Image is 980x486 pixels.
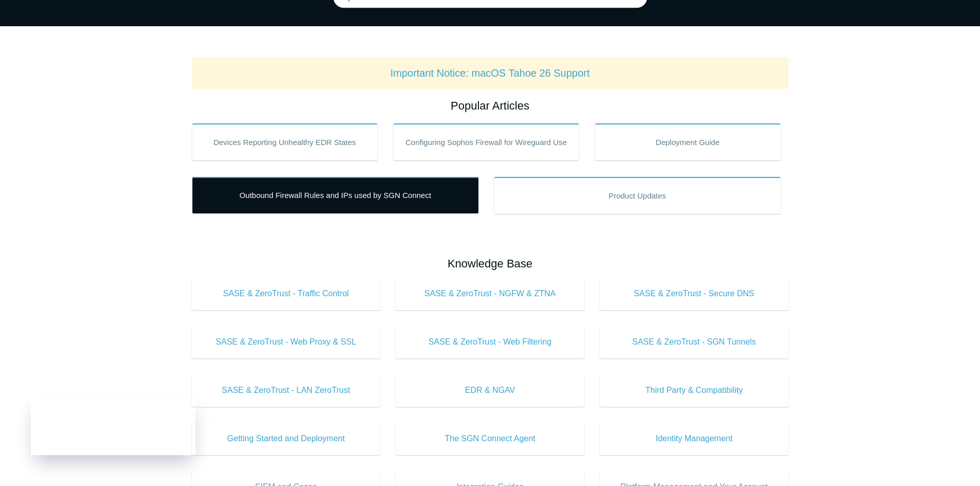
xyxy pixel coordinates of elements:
h2: Knowledge Base [192,255,789,272]
span: Identity Management [615,433,773,445]
a: Identity Management [600,422,789,455]
a: Product Updates [494,177,781,214]
span: SASE & ZeroTrust - NGFW & ZTNA [411,287,569,300]
span: SASE & ZeroTrust - Web Proxy & SSL [207,336,365,348]
span: EDR & NGAV [411,384,569,397]
a: SASE & ZeroTrust - Secure DNS [600,277,789,310]
span: Third Party & Compatibility [615,384,773,397]
a: SASE & ZeroTrust - SGN Tunnels [600,326,789,358]
a: Deployment Guide [595,123,781,160]
a: Devices Reporting Unhealthy EDR States [192,123,378,160]
a: SASE & ZeroTrust - Web Filtering [396,326,584,358]
a: Getting Started and Deployment [192,422,381,455]
span: SASE & ZeroTrust - Secure DNS [615,287,773,300]
h2: Popular Articles [192,97,789,114]
span: SASE & ZeroTrust - Traffic Control [207,287,365,300]
span: Getting Started and Deployment [207,433,365,445]
span: SASE & ZeroTrust - SGN Tunnels [615,336,773,348]
a: The SGN Connect Agent [396,422,584,455]
a: Third Party & Compatibility [600,374,789,407]
a: SASE & ZeroTrust - LAN ZeroTrust [192,374,381,407]
a: Important Notice: macOS Tahoe 26 Support [390,67,590,79]
span: SASE & ZeroTrust - LAN ZeroTrust [207,384,365,397]
a: Outbound Firewall Rules and IPs used by SGN Connect [192,177,479,214]
span: SASE & ZeroTrust - Web Filtering [411,336,569,348]
a: SASE & ZeroTrust - Web Proxy & SSL [192,326,381,358]
a: Configuring Sophos Firewall for Wireguard Use [393,123,579,160]
a: SASE & ZeroTrust - NGFW & ZTNA [396,277,584,310]
iframe: Todyl Status [31,396,195,455]
a: EDR & NGAV [396,374,584,407]
a: SASE & ZeroTrust - Traffic Control [192,277,381,310]
span: The SGN Connect Agent [411,433,569,445]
